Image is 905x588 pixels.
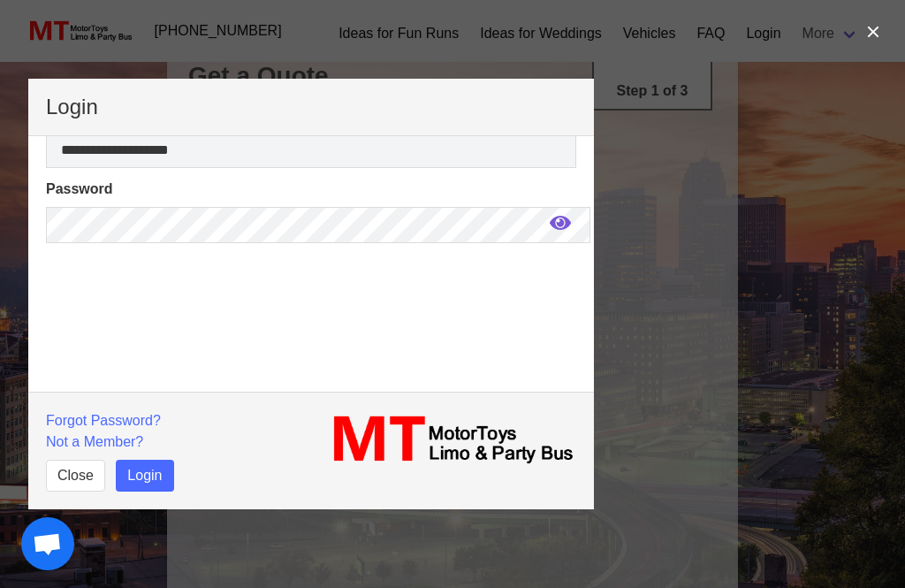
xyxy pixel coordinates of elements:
img: MT_logo_name.png [322,410,576,469]
p: Login [46,96,576,118]
button: Close [46,460,105,492]
label: Password [46,179,576,200]
button: Login [116,460,173,492]
a: Open chat [21,517,74,570]
a: Forgot Password? [46,413,161,428]
a: Not a Member? [46,434,143,449]
iframe: reCAPTCHA [46,254,315,386]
